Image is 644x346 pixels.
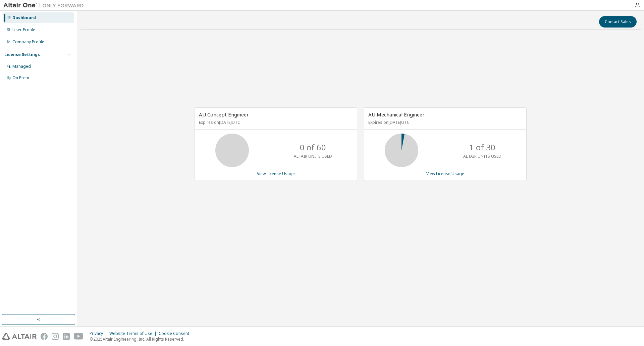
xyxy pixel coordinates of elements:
[159,331,193,336] div: Cookie Consent
[90,336,193,342] p: © 2025 Altair Engineering, Inc. All Rights Reserved.
[426,171,464,177] a: View License Usage
[12,75,29,81] div: On Prem
[469,142,495,153] p: 1 of 30
[12,15,36,20] div: Dashboard
[199,111,249,118] span: AU Concept Engineer
[294,153,332,159] p: ALTAIR UNITS USED
[300,142,326,153] p: 0 of 60
[3,2,87,9] img: Altair One
[109,331,159,336] div: Website Terms of Use
[368,111,425,118] span: AU Mechanical Engineer
[368,119,521,125] p: Expires on [DATE] UTC
[599,16,637,28] button: Contact Sales
[12,27,35,33] div: User Profile
[12,39,44,45] div: Company Profile
[199,119,351,125] p: Expires on [DATE] UTC
[257,171,295,177] a: View License Usage
[4,52,40,57] div: License Settings
[41,333,48,340] img: facebook.svg
[2,333,37,340] img: altair_logo.svg
[12,64,31,69] div: Managed
[90,331,109,336] div: Privacy
[463,153,501,159] p: ALTAIR UNITS USED
[74,333,84,340] img: youtube.svg
[63,333,70,340] img: linkedin.svg
[52,333,59,340] img: instagram.svg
